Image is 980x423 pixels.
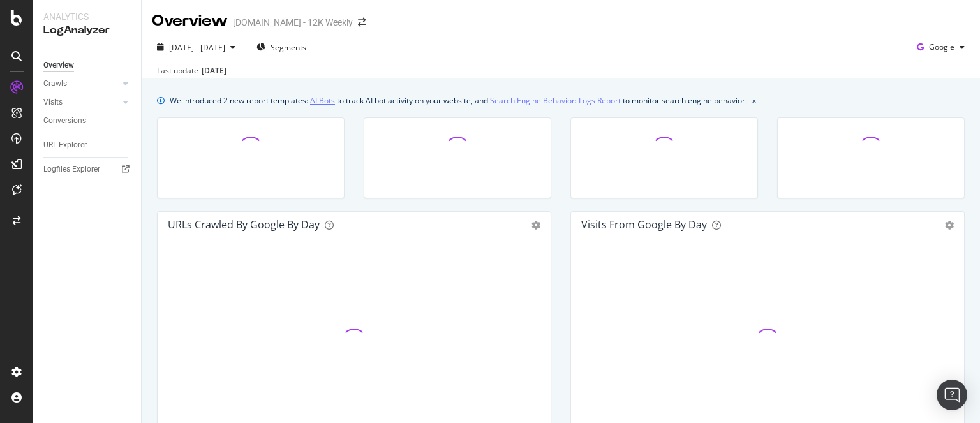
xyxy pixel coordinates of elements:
div: LogAnalyzer [43,23,131,38]
div: gear [531,221,540,230]
div: gear [945,221,954,230]
a: Visits [43,96,119,109]
span: Segments [271,42,306,53]
button: Google [912,37,970,57]
div: Logfiles Explorer [43,163,100,176]
div: URLs Crawled by Google by day [168,218,320,231]
div: info banner [157,94,965,107]
div: Overview [152,10,228,32]
div: arrow-right-arrow-left [358,18,366,27]
span: Google [929,41,954,52]
a: AI Bots [310,94,335,107]
a: Crawls [43,77,119,91]
a: Overview [43,59,132,72]
span: [DATE] - [DATE] [169,42,225,53]
div: Conversions [43,114,86,128]
a: Search Engine Behavior: Logs Report [490,94,621,107]
a: Logfiles Explorer [43,163,132,176]
a: Conversions [43,114,132,128]
div: Overview [43,59,74,72]
div: URL Explorer [43,138,87,152]
div: [DOMAIN_NAME] - 12K Weekly [233,16,353,29]
div: Visits from Google by day [581,218,707,231]
div: Last update [157,65,226,77]
button: close banner [749,91,759,110]
div: Visits [43,96,63,109]
div: Open Intercom Messenger [937,380,967,410]
div: Analytics [43,10,131,23]
button: Segments [251,37,311,57]
div: [DATE] [202,65,226,77]
div: We introduced 2 new report templates: to track AI bot activity on your website, and to monitor se... [170,94,747,107]
a: URL Explorer [43,138,132,152]
div: Crawls [43,77,67,91]
button: [DATE] - [DATE] [152,37,241,57]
